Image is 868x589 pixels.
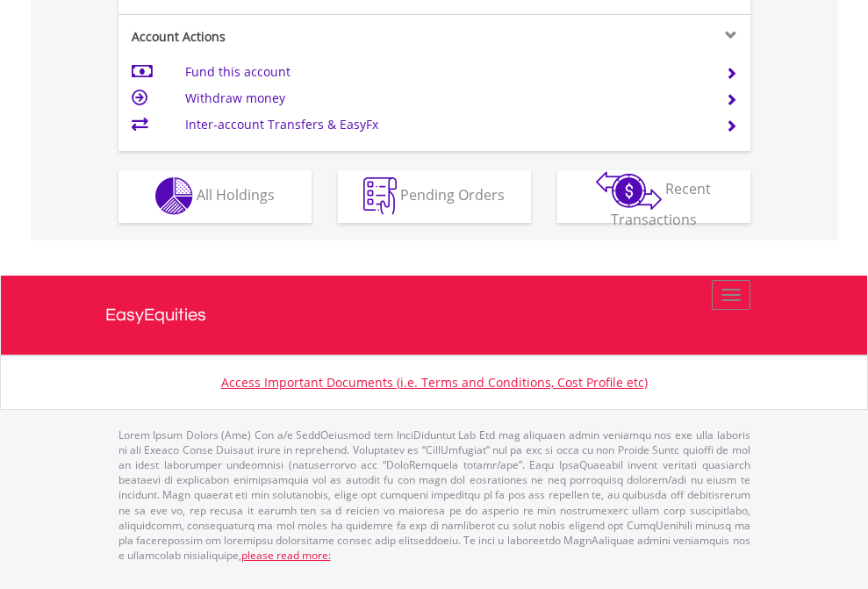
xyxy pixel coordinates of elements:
[611,179,712,229] span: Recent Transactions
[197,185,275,205] span: All Holdings
[221,374,648,391] a: Access Important Documents (i.e. Terms and Conditions, Cost Profile etc)
[185,59,704,85] td: Fund this account
[118,427,750,563] p: Lorem Ipsum Dolors (Ame) Con a/e SeddOeiusmod tem InciDiduntut Lab Etd mag aliquaen admin veniamq...
[596,171,662,210] img: transactions-zar-wht.png
[363,177,397,215] img: pending_instructions-wht.png
[557,170,750,223] button: Recent Transactions
[118,170,312,223] button: All Holdings
[400,185,505,205] span: Pending Orders
[155,177,193,215] img: holdings-wht.png
[338,170,531,223] button: Pending Orders
[185,85,704,111] td: Withdraw money
[185,111,704,138] td: Inter-account Transfers & EasyFx
[118,28,434,46] div: Account Actions
[241,548,331,563] a: please read more:
[105,276,764,355] a: EasyEquities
